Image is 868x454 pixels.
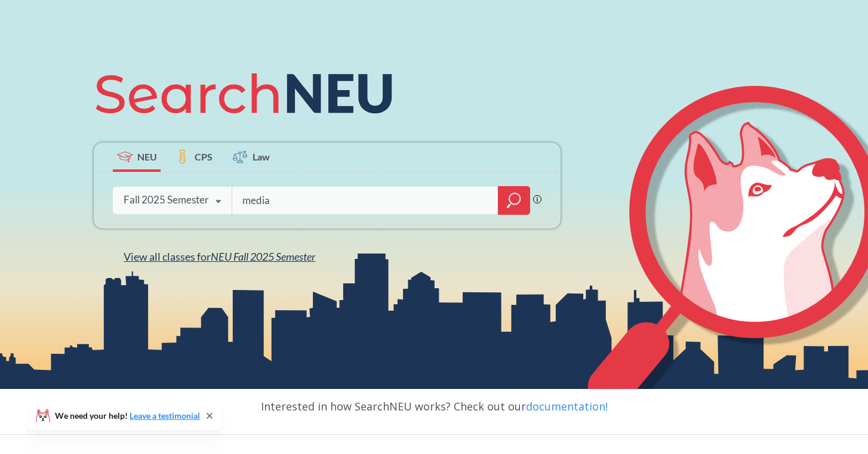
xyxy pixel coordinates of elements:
svg: magnifying glass [507,192,521,209]
span: NEU [137,150,157,163]
a: documentation! [526,399,608,413]
span: View all classes for [124,250,315,263]
div: Fall 2025 Semester [124,193,209,206]
div: magnifying glass [498,186,530,215]
span: Law [253,150,270,163]
span: CPS [195,150,213,163]
span: NEU Fall 2025 Semester [211,250,315,263]
input: Class, professor, course number, "phrase" [241,188,490,213]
